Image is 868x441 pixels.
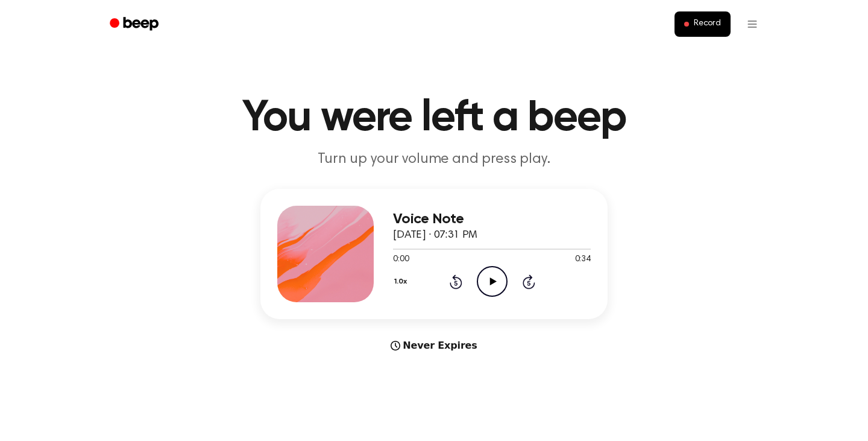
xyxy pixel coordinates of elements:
span: 0:00 [393,253,409,266]
a: Beep [101,13,169,36]
h3: Voice Note [393,211,591,227]
h1: You were left a beep [125,97,743,140]
button: Record [675,11,731,37]
span: 0:34 [575,253,591,266]
span: [DATE] · 07:31 PM [393,230,477,241]
button: Open menu [738,10,767,39]
p: Turn up your volume and press play. [203,150,665,170]
button: 1.0x [393,271,411,292]
div: Never Expires [260,338,608,353]
span: Record [694,19,721,30]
